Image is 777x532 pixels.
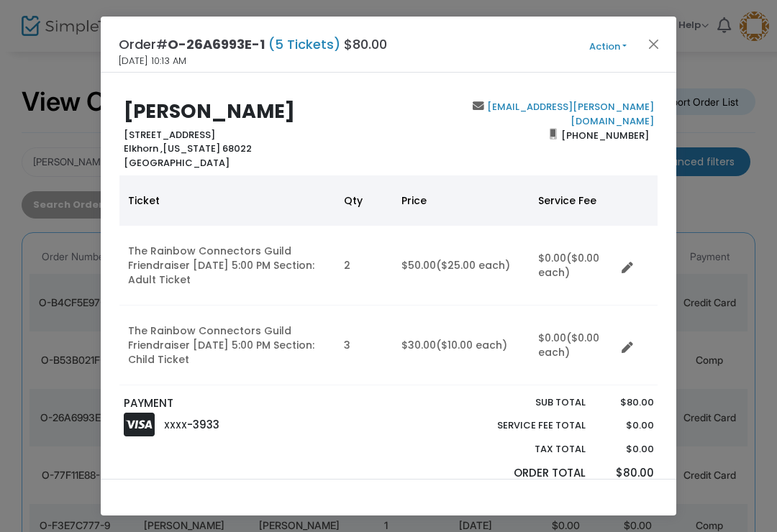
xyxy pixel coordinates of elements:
h4: Order# $80.00 [119,35,387,54]
td: $0.00 [530,226,616,306]
td: The Rainbow Connectors Guild Friendraiser [DATE] 5:00 PM Section: Child Ticket [119,306,335,385]
p: Order Total [463,465,586,482]
span: [PHONE_NUMBER] [557,124,654,147]
td: The Rainbow Connectors Guild Friendraiser [DATE] 5:00 PM Section: Adult Ticket [119,226,335,306]
p: Service Fee Total [463,418,586,433]
span: [DATE] 10:13 AM [119,54,186,68]
button: Close [645,35,663,53]
span: ($10.00 each) [436,338,507,352]
th: Service Fee [530,175,616,226]
p: $80.00 [599,395,653,410]
p: PAYMENT [124,395,382,412]
span: Elkhorn , [124,142,163,155]
th: Qty [335,175,393,226]
a: [EMAIL_ADDRESS][PERSON_NAME][DOMAIN_NAME] [484,100,654,128]
span: (5 Tickets) [265,35,344,53]
td: 2 [335,226,393,306]
span: XXXX [164,419,187,431]
p: $0.00 [599,442,653,457]
span: ($25.00 each) [436,258,510,272]
span: O-26A6993E-1 [168,35,265,53]
td: 3 [335,306,393,385]
div: Data table [119,175,658,385]
span: ($0.00 each) [538,331,599,359]
span: ($0.00 each) [538,251,599,280]
b: [STREET_ADDRESS] [US_STATE] 68022 [GEOGRAPHIC_DATA] [124,128,252,170]
p: Tax Total [463,442,586,457]
span: -3933 [187,417,219,432]
th: Price [393,175,530,226]
td: $30.00 [393,306,530,385]
p: Sub total [463,395,586,410]
p: $0.00 [599,418,653,433]
th: Ticket [119,175,335,226]
p: $80.00 [599,465,653,482]
td: $50.00 [393,226,530,306]
td: $0.00 [530,306,616,385]
b: [PERSON_NAME] [124,98,295,124]
button: Action [565,39,651,55]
